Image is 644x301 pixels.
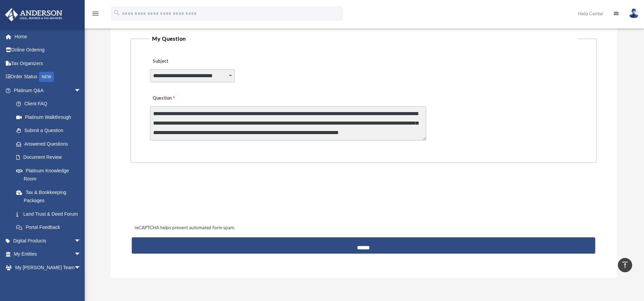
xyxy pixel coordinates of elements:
span: arrow_drop_down [74,84,88,98]
a: Order StatusNEW [5,70,91,84]
a: vertical_align_top [618,258,632,272]
a: Platinum Walkthrough [9,110,91,124]
img: Anderson Advisors Platinum Portal [3,8,64,21]
a: Submit a Question [9,124,88,137]
a: Digital Productsarrow_drop_down [5,234,91,248]
a: My [PERSON_NAME] Teamarrow_drop_down [5,261,91,274]
span: arrow_drop_down [74,274,88,288]
i: vertical_align_top [621,261,629,269]
legend: My Question [149,34,577,43]
span: arrow_drop_down [74,261,88,275]
i: search [113,9,121,17]
a: Platinum Knowledge Room [9,164,91,186]
label: Subject [150,57,214,66]
i: menu [91,9,100,18]
div: NEW [39,72,54,82]
iframe: reCAPTCHA [132,184,235,210]
a: My Entitiesarrow_drop_down [5,248,91,261]
a: My Documentsarrow_drop_down [5,274,91,288]
a: Tax Organizers [5,57,91,70]
a: Portal Feedback [9,221,91,234]
a: Answered Questions [9,137,91,151]
a: Home [5,30,91,43]
label: Question [150,93,203,103]
a: Platinum Q&Aarrow_drop_down [5,84,91,97]
div: reCAPTCHA helps prevent automated form spam. [132,224,595,232]
a: menu [91,12,100,18]
a: Land Trust & Deed Forum [9,207,91,221]
img: User Pic [629,8,639,18]
span: arrow_drop_down [74,234,88,248]
a: Online Ordering [5,43,91,57]
span: arrow_drop_down [74,248,88,261]
a: Client FAQ [9,97,91,111]
a: Tax & Bookkeeping Packages [9,186,91,207]
a: Document Review [9,151,91,164]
